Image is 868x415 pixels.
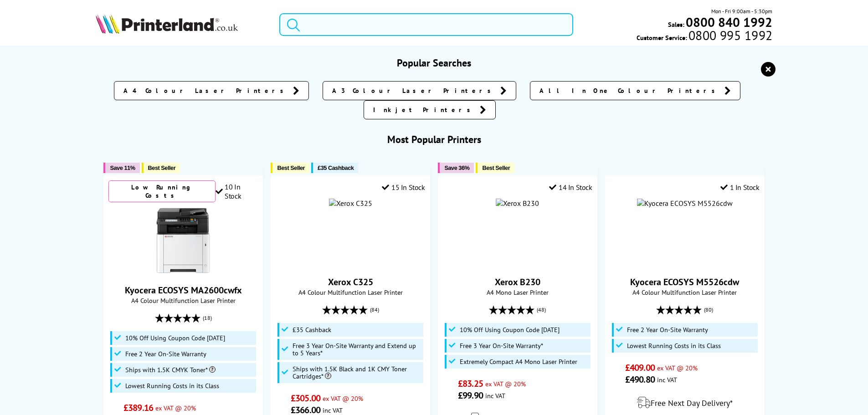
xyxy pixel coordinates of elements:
span: A4 Colour Multifunction Laser Printer [610,288,759,297]
span: £35 Cashback [318,164,354,171]
span: £83.25 [458,378,483,389]
h3: Popular Searches [96,56,773,69]
span: Best Seller [148,164,176,171]
span: Ships with 1.5K Black and 1K CMY Toner Cartridges* [293,365,421,380]
span: £409.00 [625,362,655,374]
span: Mon - Fri 9:00am - 5:30pm [711,7,772,15]
span: Save 11% [110,164,135,171]
span: 0800 995 1992 [687,31,772,40]
span: A4 Colour Laser Printers [123,86,288,95]
span: Free 2 Year On-Site Warranty [627,326,708,333]
span: A4 Colour Multifunction Laser Printer [276,288,425,297]
button: Save 11% [103,163,139,173]
span: £305.00 [291,392,320,404]
a: Xerox C325 [328,276,373,288]
div: 15 In Stock [382,183,425,192]
span: inc VAT [657,375,677,384]
span: £99.90 [458,389,483,401]
button: Best Seller [142,163,180,173]
span: Customer Service: [637,31,772,42]
span: £490.80 [625,374,655,385]
span: Inkjet Printers [373,105,475,114]
span: Lowest Running Costs in its Class [125,382,219,389]
span: (80) [704,301,713,318]
b: 0800 840 1992 [686,14,772,31]
span: (48) [537,301,546,318]
span: A4 Mono Laser Printer [443,288,592,297]
div: 1 In Stock [720,183,760,192]
span: ex VAT @ 20% [155,404,196,412]
span: Lowest Running Costs in its Class [627,342,721,349]
span: Free 2 Year On-Site Warranty [125,350,206,358]
div: 10 In Stock [216,182,258,200]
button: Save 36% [438,163,474,173]
a: Kyocera ECOSYS M5526cdw [630,276,739,288]
span: Ships with 1.5K CMYK Toner* [125,366,216,374]
span: Best Seller [482,164,510,171]
img: Kyocera ECOSYS MA2600cwfx [149,207,217,275]
img: Printerland Logo [96,14,238,34]
span: inc VAT [485,391,505,400]
a: Printerland Logo [96,14,268,36]
span: 10% Off Using Coupon Code [DATE] [125,334,225,342]
span: 10% Off Using Coupon Code [DATE] [460,326,560,333]
span: Extremely Compact A4 Mono Laser Printer [460,358,577,365]
span: ex VAT @ 20% [657,364,698,372]
span: Free 3 Year On-Site Warranty* [460,342,543,349]
img: Kyocera ECOSYS M5526cdw [637,199,733,208]
div: 14 In Stock [549,183,592,192]
a: A4 Colour Laser Printers [114,81,309,100]
span: Save 36% [444,164,469,171]
a: All In One Colour Printers [530,81,740,100]
span: Best Seller [277,164,305,171]
a: Xerox B230 [495,276,540,288]
a: 0800 840 1992 [684,18,772,26]
a: Kyocera ECOSYS MA2600cwfx [149,268,217,277]
span: inc VAT [323,406,343,415]
button: Best Seller [476,163,514,173]
a: A3 Colour Laser Printers [323,81,516,100]
span: £389.16 [123,402,153,414]
span: ex VAT @ 20% [323,394,363,403]
span: Free 3 Year On-Site Warranty and Extend up to 5 Years* [293,342,421,357]
span: All In One Colour Printers [539,86,720,95]
span: (84) [370,301,379,318]
button: Best Seller [271,163,309,173]
span: A4 Colour Multifunction Laser Printer [108,296,257,305]
span: ex VAT @ 20% [485,379,526,388]
h3: Most Popular Printers [96,133,773,146]
div: Low Running Costs [108,180,215,202]
a: Inkjet Printers [364,100,496,119]
span: (18) [203,309,212,327]
input: Search product or brand [279,13,573,36]
span: £35 Cashback [293,326,331,333]
span: A3 Colour Laser Printers [332,86,496,95]
button: £35 Cashback [311,163,358,173]
img: Xerox B230 [496,199,539,208]
img: Xerox C325 [329,199,372,208]
a: Kyocera ECOSYS MA2600cwfx [125,284,242,296]
span: Sales: [668,20,684,29]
